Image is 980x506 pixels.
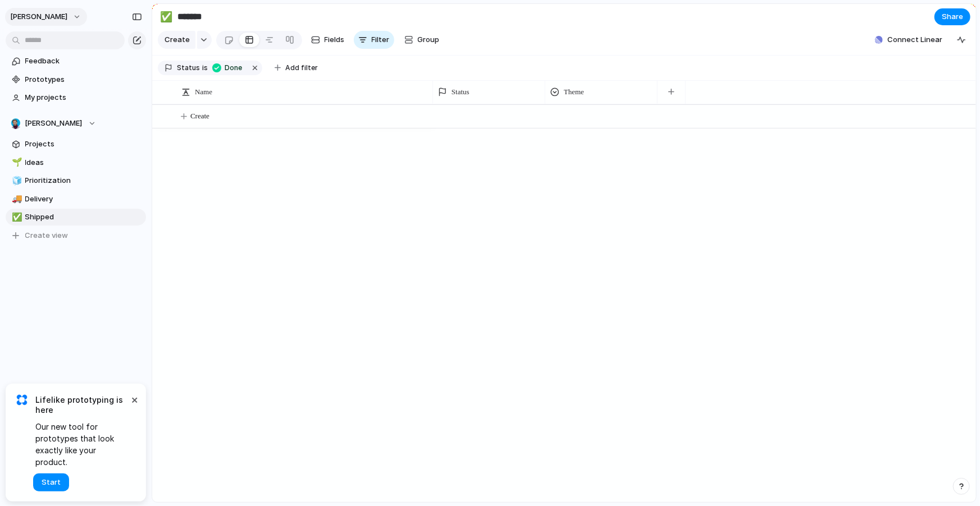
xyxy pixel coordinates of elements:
[190,111,209,122] span: Create
[6,154,146,171] a: 🌱Ideas
[5,8,87,26] button: [PERSON_NAME]
[6,172,146,189] a: 🧊Prioritization
[165,34,190,45] span: Create
[25,92,142,103] span: My projects
[325,34,345,45] span: Fields
[12,211,20,224] div: ✅
[935,8,970,25] button: Share
[25,56,142,67] span: Feedback
[6,89,146,106] a: My projects
[6,136,146,153] a: Projects
[452,86,470,98] span: Status
[6,191,146,208] a: 🚚Delivery
[285,63,318,73] span: Add filter
[10,11,67,22] span: [PERSON_NAME]
[12,156,20,169] div: 🌱
[202,63,208,73] span: is
[42,477,61,488] span: Start
[225,63,244,73] span: Done
[25,139,142,150] span: Projects
[25,230,69,241] span: Create view
[564,86,584,98] span: Theme
[12,174,20,187] div: 🧊
[25,175,142,186] span: Prioritization
[10,194,21,205] button: 🚚
[10,157,21,168] button: 🌱
[209,62,248,74] button: Done
[25,118,83,129] span: [PERSON_NAME]
[6,115,146,132] button: [PERSON_NAME]
[33,473,69,491] button: Start
[12,192,20,205] div: 🚚
[942,11,963,22] span: Share
[418,34,440,45] span: Group
[307,31,349,49] button: Fields
[158,31,195,49] button: Create
[157,8,175,26] button: ✅
[25,157,142,168] span: Ideas
[268,60,325,76] button: Add filter
[6,209,146,226] a: ✅Shipped
[25,74,142,85] span: Prototypes
[35,421,129,468] span: Our new tool for prototypes that look exactly like your product.
[372,34,390,45] span: Filter
[870,31,947,48] button: Connect Linear
[25,194,142,205] span: Delivery
[6,71,146,88] a: Prototypes
[10,211,21,223] button: ✅
[128,393,142,406] button: Dismiss
[399,31,445,49] button: Group
[35,395,129,415] span: Lifelike prototyping is here
[10,175,21,186] button: 🧊
[6,227,146,244] button: Create view
[6,53,146,70] a: Feedback
[160,9,172,24] div: ✅
[177,63,200,73] span: Status
[195,86,212,98] span: Name
[354,31,394,49] button: Filter
[200,62,210,74] button: is
[887,34,942,45] span: Connect Linear
[25,211,142,223] span: Shipped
